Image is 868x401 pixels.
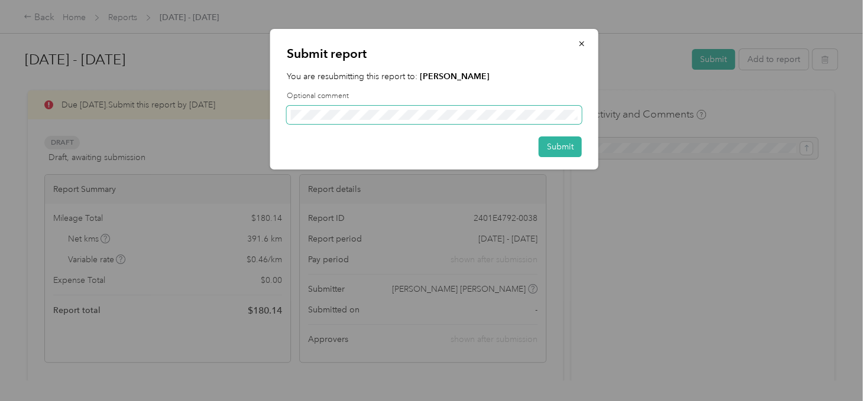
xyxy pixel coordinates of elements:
[539,136,582,157] button: Submit
[287,45,582,62] p: Submit report
[287,91,582,102] label: Optional comment
[287,70,582,83] p: You are resubmitting this report to:
[802,335,868,401] iframe: Everlance-gr Chat Button Frame
[420,71,490,81] strong: [PERSON_NAME]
